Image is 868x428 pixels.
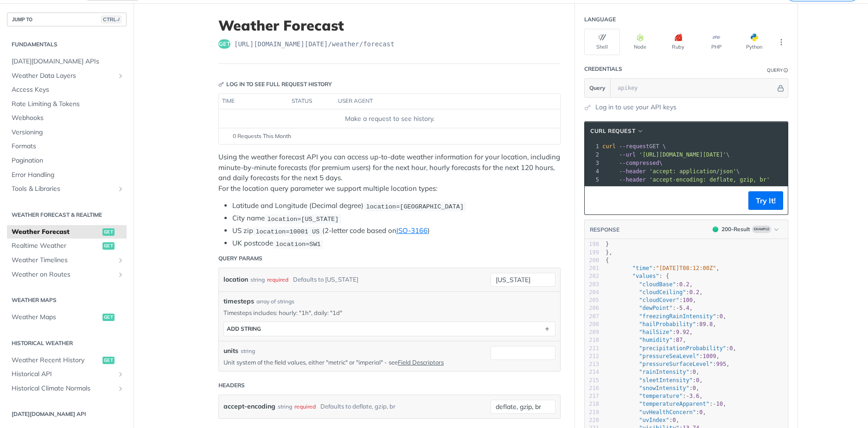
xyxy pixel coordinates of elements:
[585,257,599,264] div: 200
[102,242,115,250] span: get
[619,168,646,175] span: --header
[676,337,683,343] span: 87
[639,409,696,415] span: "uvHealthConcern"
[7,310,127,324] a: Weather Mapsget
[12,170,124,180] span: Error Handling
[117,271,124,278] button: Show subpages for Weather on Routes
[12,85,124,94] span: Access Keys
[7,296,127,304] h2: Weather Maps
[639,337,672,343] span: "humidity"
[12,270,115,279] span: Weather on Routes
[595,102,677,112] a: Log in to use your API keys
[288,94,335,109] th: status
[606,297,696,303] span: : ,
[12,57,124,66] span: [DATE][DOMAIN_NAME] APIs
[12,184,115,194] span: Tools & Libraries
[267,273,288,286] div: required
[7,111,127,125] a: Webhooks
[676,329,689,335] span: 9.92
[585,79,611,97] button: Query
[585,313,599,321] div: 207
[223,400,275,413] label: accept-encoding
[639,281,676,288] span: "cloudBase"
[683,297,693,303] span: 100
[606,281,693,288] span: : ,
[606,345,736,352] span: : ,
[784,68,788,73] i: Information
[7,139,127,153] a: Formats
[585,321,599,328] div: 208
[7,168,127,182] a: Error Handling
[7,13,127,26] button: JUMP TOCTRL-/
[218,381,245,390] div: Headers
[223,308,555,317] p: Timesteps includes: hourly: "1h", daily: "1d"
[7,40,127,49] h2: Fundamentals
[7,353,127,367] a: Weather Recent Historyget
[585,176,600,184] div: 5
[219,94,288,109] th: time
[639,369,689,375] span: "rainIntensity"
[12,100,124,109] span: Rate Limiting & Tokens
[736,29,772,55] button: Python
[12,113,124,123] span: Webhooks
[748,191,783,210] button: Try It!
[639,385,689,391] span: "snowIntensity"
[585,281,599,289] div: 203
[584,65,622,73] div: Credentials
[12,256,115,265] span: Weather Timelines
[366,203,464,210] span: location=[GEOGRAPHIC_DATA]
[585,360,599,368] div: 213
[589,225,620,234] button: RESPONSE
[255,228,319,235] span: location=10001 US
[7,154,127,168] a: Pagination
[606,393,703,399] span: : ,
[639,297,679,303] span: "cloudCover"
[293,273,358,286] div: Defaults to [US_STATE]
[602,151,730,158] span: \
[275,240,320,247] span: location=SW1
[587,126,647,136] button: cURL Request
[602,168,740,175] span: \
[398,359,444,366] a: Field Descriptors
[117,72,124,80] button: Show subpages for Weather Data Layers
[639,313,716,320] span: "freezingRainIntensity"
[223,296,254,306] span: timesteps
[585,384,599,392] div: 216
[660,29,696,55] button: Ruby
[590,127,635,135] span: cURL Request
[606,401,726,407] span: : ,
[606,321,716,327] span: : ,
[218,254,262,263] div: Query Params
[699,321,713,327] span: 89.8
[649,168,736,175] span: 'accept: application/json'
[117,185,124,193] button: Show subpages for Tools & Libraries
[12,313,100,322] span: Weather Maps
[223,273,248,286] label: location
[584,29,620,55] button: Shell
[241,347,255,355] div: string
[585,159,600,167] div: 3
[606,249,613,256] span: },
[117,371,124,378] button: Show subpages for Historical API
[7,339,127,347] h2: Historical Weather
[117,257,124,264] button: Show subpages for Weather Timelines
[632,265,652,271] span: "time"
[218,80,332,88] div: Log in to see full request history
[606,273,669,279] span: : {
[218,152,561,194] p: Using the weather forecast API you can access up-to-date weather information for your location, i...
[713,227,718,232] span: 200
[606,409,706,415] span: : ,
[639,361,713,367] span: "pressureSurfaceLevel"
[693,385,696,391] span: 0
[696,377,699,384] span: 0
[232,226,561,236] li: US zip (2-letter code based on )
[606,241,609,247] span: }
[703,353,716,359] span: 1009
[7,182,127,196] a: Tools & LibrariesShow subpages for Tools & Libraries
[12,142,124,151] span: Formats
[606,417,679,423] span: : ,
[585,240,599,248] div: 198
[693,369,696,375] span: 0
[585,264,599,272] div: 201
[12,384,115,393] span: Historical Climate Normals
